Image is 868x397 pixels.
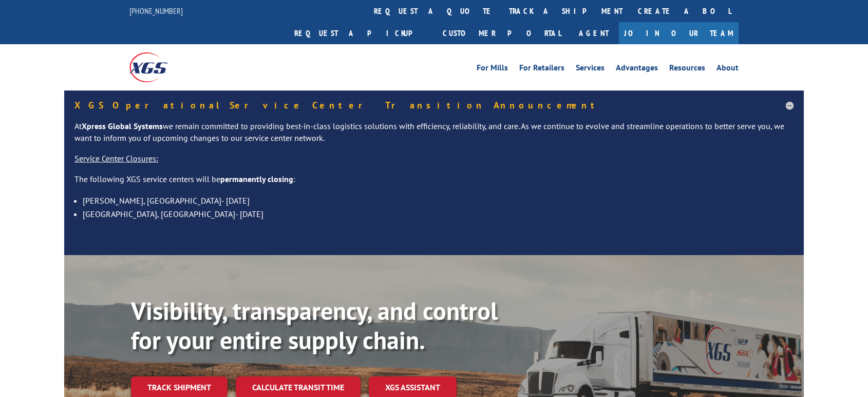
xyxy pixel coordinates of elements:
li: [PERSON_NAME], [GEOGRAPHIC_DATA]- [DATE] [83,194,794,207]
a: Join Our Team [619,22,739,44]
p: At we remain committed to providing best-in-class logistics solutions with efficiency, reliabilit... [74,120,794,153]
a: Request a pickup [287,22,435,44]
b: Visibility, transparency, and control for your entire supply chain. [131,295,498,356]
a: Services [576,64,605,75]
p: The following XGS service centers will be : [74,173,794,194]
li: [GEOGRAPHIC_DATA], [GEOGRAPHIC_DATA]- [DATE] [83,207,794,221]
a: Agent [569,22,619,44]
a: Resources [669,64,705,75]
h5: XGS Operational Service Center Transition Announcement [74,101,794,110]
a: [PHONE_NUMBER] [129,6,183,16]
a: Advantages [616,64,658,75]
u: Service Center Closures: [74,153,158,164]
a: About [716,64,739,75]
a: For Mills [477,64,508,75]
strong: permanently closing [220,174,293,184]
strong: Xpress Global Systems [82,121,163,131]
a: For Retailers [519,64,564,75]
a: Customer Portal [435,22,569,44]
